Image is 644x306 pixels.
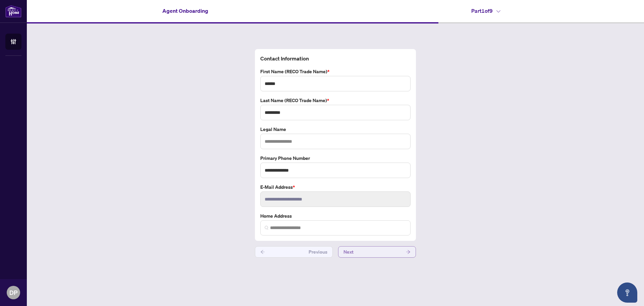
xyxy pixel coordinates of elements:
button: Previous [255,246,333,258]
label: First Name (RECO Trade Name) [260,68,411,75]
h4: Part 1 of 9 [471,7,500,15]
img: search_icon [265,226,269,230]
label: Primary Phone Number [260,155,411,162]
img: logo [5,5,21,17]
label: Last Name (RECO Trade Name) [260,97,411,104]
button: Next [338,246,416,258]
h4: Agent Onboarding [162,7,208,15]
span: arrow-right [406,250,411,254]
label: Legal Name [260,126,411,133]
label: Home Address [260,212,411,220]
span: Next [343,247,354,257]
span: DP [9,288,17,297]
button: Open asap [617,282,637,303]
h4: Contact Information [260,54,411,62]
label: E-mail Address [260,183,411,191]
